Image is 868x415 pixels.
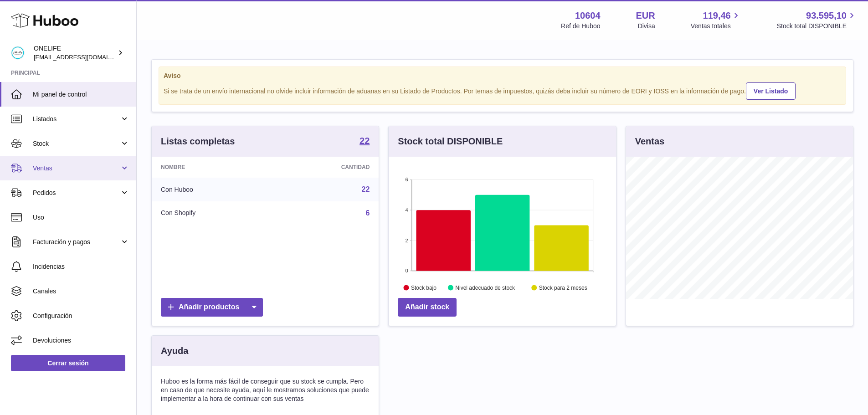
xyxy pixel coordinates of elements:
[365,209,370,217] a: 6
[33,287,129,296] span: Canales
[152,178,272,201] td: Con Huboo
[33,262,129,271] span: Incidencias
[33,336,129,345] span: Devoluciones
[33,189,120,197] span: Pedidos
[33,238,120,246] span: Facturación y pagos
[272,157,379,178] th: Cantidad
[691,10,741,31] a: 119,46 Ventas totales
[411,285,437,291] text: Stock bajo
[806,10,847,22] span: 93.595,10
[635,135,664,148] h3: Ventas
[34,53,134,61] span: [EMAIL_ADDRESS][DOMAIN_NAME]
[362,185,370,193] a: 22
[456,285,516,291] text: Nivel adecuado de stock
[33,164,120,173] span: Ventas
[575,10,601,22] strong: 10604
[33,90,129,99] span: Mi panel de control
[406,238,408,243] text: 2
[561,22,600,31] div: Ref de Huboo
[777,10,857,31] a: 93.595,10 Stock total DISPONIBLE
[152,201,272,225] td: Con Shopify
[691,22,741,31] span: Ventas totales
[360,136,370,145] strong: 22
[398,135,503,148] h3: Stock total DISPONIBLE
[33,213,129,222] span: Uso
[161,377,370,403] p: Huboo es la forma más fácil de conseguir que su stock se cumpla. Pero en caso de que necesite ayu...
[406,207,408,213] text: 4
[406,177,408,182] text: 6
[11,355,125,371] a: Cerrar sesión
[33,115,120,123] span: Listados
[360,136,370,147] a: 22
[746,82,796,100] a: Ver Listado
[152,157,272,178] th: Nombre
[11,46,25,60] img: internalAdmin-10604@internal.huboo.com
[777,22,857,31] span: Stock total DISPONIBLE
[164,72,841,80] strong: Aviso
[161,135,235,148] h3: Listas completas
[703,10,731,22] span: 119,46
[636,10,655,22] strong: EUR
[398,298,457,317] a: Añadir stock
[539,285,587,291] text: Stock para 2 meses
[33,139,120,148] span: Stock
[406,268,408,273] text: 0
[33,312,129,320] span: Configuración
[34,44,116,61] div: ONELIFE
[164,81,841,100] div: Si se trata de un envío internacional no olvide incluir información de aduanas en su Listado de P...
[638,22,655,31] div: Divisa
[161,298,263,317] a: Añadir productos
[161,345,188,357] h3: Ayuda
